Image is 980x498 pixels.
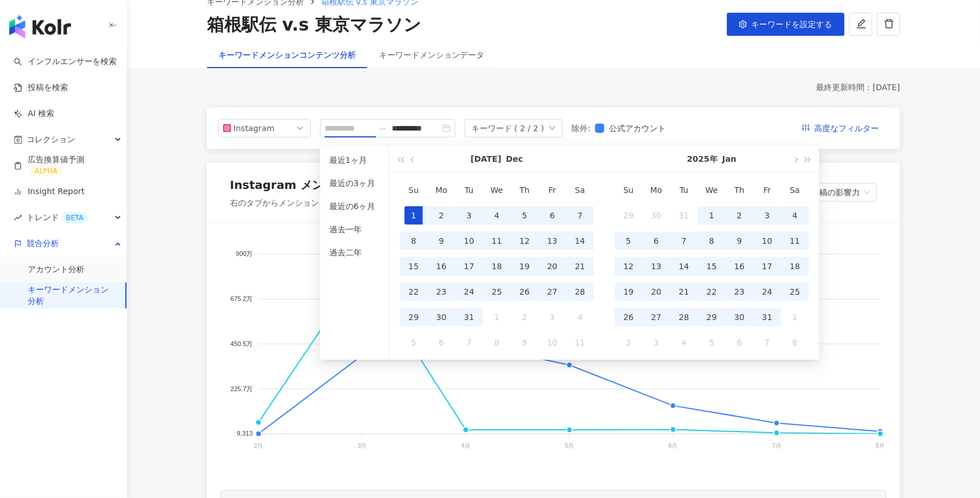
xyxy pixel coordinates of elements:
td: 2024-12-31 [455,304,483,330]
div: 1 [404,206,423,225]
td: 2024-12-11 [483,228,511,254]
th: Th [726,177,753,203]
td: 2024-12-24 [455,279,483,304]
div: 19 [515,257,534,276]
th: Mo [428,177,455,203]
tspan: 450.5万 [231,340,253,347]
div: 15 [703,257,721,276]
td: 2025-01-26 [615,304,643,330]
th: Fr [539,177,566,203]
div: 31 [758,308,777,326]
div: 8 [786,333,804,352]
td: 2025-01-04 [566,304,594,330]
div: 20 [543,257,562,276]
tspan: 4月 [462,443,471,449]
div: 13 [543,232,562,250]
div: 5 [619,232,638,250]
div: 7 [675,232,693,250]
a: 広告換算値予測ALPHA [14,154,117,177]
div: 8 [703,232,721,250]
td: 2025-01-13 [643,254,670,279]
div: 5 [404,333,423,352]
th: Su [615,177,643,203]
td: 2025-01-07 [670,228,698,254]
div: 2 [432,206,451,225]
td: 2024-12-07 [566,203,594,228]
td: 2025-01-09 [726,228,753,254]
td: 2024-12-22 [400,279,428,304]
td: 2025-01-01 [483,304,511,330]
td: 2024-12-18 [483,254,511,279]
div: 箱根駅伝 v.s 東京マラソン [207,13,421,37]
td: 2025-01-10 [539,330,566,355]
td: 2025-02-08 [781,330,809,355]
div: 26 [619,308,638,326]
td: 2024-12-09 [428,228,455,254]
td: 2025-01-27 [643,304,670,330]
td: 2025-02-04 [670,330,698,355]
td: 2025-01-20 [643,279,670,304]
td: 2024-12-21 [566,254,594,279]
td: 2024-12-31 [670,203,698,228]
a: キーワードメンション分析 [28,284,116,307]
td: 2025-02-01 [781,304,809,330]
span: to [378,124,387,133]
td: 2025-01-02 [726,203,753,228]
div: 9 [730,232,749,250]
td: 2024-12-30 [643,203,670,228]
td: 2025-01-01 [698,203,726,228]
div: 23 [432,283,451,301]
div: 6 [647,232,666,250]
div: 20 [647,283,666,301]
td: 2024-12-30 [428,304,455,330]
div: 8 [404,232,423,250]
td: 2025-01-22 [698,279,726,304]
div: 29 [703,308,721,326]
th: Sa [781,177,809,203]
td: 2024-12-20 [539,254,566,279]
div: 8 [488,333,506,352]
div: BETA [61,212,88,224]
button: [DATE] [471,146,502,172]
div: 7 [460,333,478,352]
div: 16 [730,257,749,276]
td: 2025-01-03 [753,203,781,228]
td: 2025-01-06 [643,228,670,254]
button: 高度なフィルター [793,119,889,137]
th: Sa [566,177,594,203]
div: 27 [647,308,666,326]
td: 2024-12-08 [400,228,428,254]
td: 2024-12-01 [400,203,428,228]
li: 最近の6ヶ月 [325,197,384,215]
div: キーワード ( 2 / 2 ) [472,120,544,137]
td: 2025-01-07 [455,330,483,355]
span: 競合分析 [27,231,59,257]
td: 2024-12-14 [566,228,594,254]
div: 1 [488,308,506,326]
td: 2025-01-29 [698,304,726,330]
td: 2025-01-30 [726,304,753,330]
td: 2024-12-12 [511,228,539,254]
td: 2024-12-19 [511,254,539,279]
td: 2024-12-02 [428,203,455,228]
div: 15 [404,257,423,276]
div: 24 [758,283,777,301]
button: キーワードを設定する [727,13,845,36]
div: 5 [515,206,534,225]
li: 最近の3ヶ月 [325,174,384,192]
td: 2025-01-03 [539,304,566,330]
td: 2024-12-29 [400,304,428,330]
span: トレンド [27,205,88,231]
tspan: 3月 [358,443,367,449]
div: 14 [571,232,589,250]
td: 2025-01-18 [781,254,809,279]
div: 17 [758,257,777,276]
div: 23 [730,283,749,301]
td: 2025-01-16 [726,254,753,279]
th: Mo [643,177,670,203]
td: 2024-12-04 [483,203,511,228]
div: 3 [647,333,666,352]
div: Instagram [233,120,271,137]
div: 6 [543,206,562,225]
td: 2024-12-03 [455,203,483,228]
